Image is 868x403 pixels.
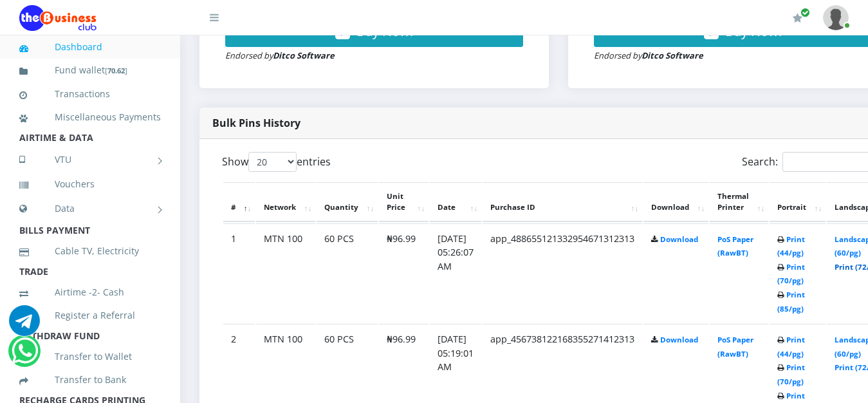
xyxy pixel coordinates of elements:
[19,32,161,62] a: Dashboard
[770,182,826,222] th: Portrait: activate to sort column ascending
[19,236,161,266] a: Cable TV, Electricity
[19,144,161,176] a: VTU
[9,315,40,336] a: Chat for support
[19,55,161,86] a: Fund wallet[70.62]
[19,301,161,330] a: Register a Referral
[717,335,753,359] a: PoS Paper (RawBT)
[223,223,255,323] td: 1
[483,223,642,323] td: app_488655121332954671312313
[430,182,481,222] th: Date: activate to sort column ascending
[248,152,297,172] select: Showentries
[19,277,161,307] a: Airtime -2- Cash
[725,23,782,40] span: Buy Now!
[223,182,255,222] th: #: activate to sort column descending
[379,223,429,323] td: ₦96.99
[19,5,97,31] img: Logo
[273,50,335,61] strong: Ditco Software
[710,182,768,222] th: Thermal Printer: activate to sort column ascending
[379,182,429,222] th: Unit Price: activate to sort column ascending
[430,223,481,323] td: [DATE] 05:26:07 AM
[594,50,703,61] small: Endorsed by
[483,182,642,222] th: Purchase ID: activate to sort column ascending
[256,223,315,323] td: MTN 100
[793,13,802,23] i: Renew/Upgrade Subscription
[105,66,127,75] small: [ ]
[19,342,161,371] a: Transfer to Wallet
[777,335,805,359] a: Print (44/pg)
[19,79,161,109] a: Transactions
[19,102,161,132] a: Miscellaneous Payments
[19,365,161,395] a: Transfer to Bank
[660,335,698,344] a: Download
[660,234,698,244] a: Download
[225,50,335,61] small: Endorsed by
[107,66,125,75] b: 70.62
[212,116,300,130] strong: Bulk Pins History
[777,290,805,314] a: Print (85/pg)
[19,192,161,225] a: Data
[777,362,805,386] a: Print (70/pg)
[12,345,38,366] a: Chat for support
[222,152,331,172] label: Show entries
[777,262,805,286] a: Print (70/pg)
[717,234,753,258] a: PoS Paper (RawBT)
[317,182,378,222] th: Quantity: activate to sort column ascending
[800,8,810,17] span: Renew/Upgrade Subscription
[643,182,708,222] th: Download: activate to sort column ascending
[317,223,378,323] td: 60 PCS
[256,182,315,222] th: Network: activate to sort column ascending
[642,50,703,61] strong: Ditco Software
[823,5,849,30] img: User
[19,169,161,199] a: Vouchers
[356,23,413,40] span: Buy Now!
[777,234,805,258] a: Print (44/pg)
